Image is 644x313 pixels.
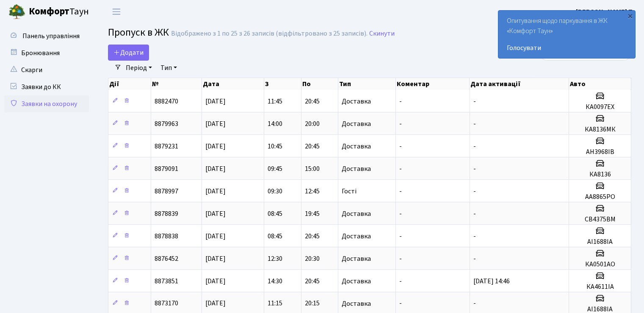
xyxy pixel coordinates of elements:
th: Авто [569,78,631,90]
a: Скинути [369,30,395,38]
span: 20:45 [305,232,320,241]
a: Заявки до КК [4,78,89,95]
span: 8879091 [155,164,178,173]
span: 8879963 [155,119,178,129]
span: 8873851 [155,277,178,286]
div: × [626,11,634,20]
a: Панель управління [4,28,89,45]
span: Панель управління [22,31,80,41]
span: Доставка [342,255,371,262]
b: [PERSON_NAME] Т. [576,7,634,17]
a: Скарги [4,61,89,78]
span: 8879231 [155,142,178,151]
span: 14:30 [268,277,282,286]
span: - [399,209,402,218]
span: 11:45 [268,97,282,106]
span: 20:15 [305,299,320,308]
span: - [473,187,476,196]
div: Відображено з 1 по 25 з 26 записів (відфільтровано з 25 записів). [171,30,368,38]
span: [DATE] [205,187,226,196]
span: - [399,299,402,308]
span: 09:45 [268,164,282,173]
span: Доставка [342,210,371,217]
span: 8878838 [155,232,178,241]
span: 20:45 [305,277,320,286]
span: - [473,299,476,308]
a: Заявки на охорону [4,95,89,112]
th: По [301,78,338,90]
span: 09:30 [268,187,282,196]
span: [DATE] [205,97,226,106]
span: - [399,254,402,263]
h5: КА8136 [572,170,627,179]
a: Тип [157,61,180,75]
span: Додати [113,48,144,57]
span: - [399,232,402,241]
span: Доставка [342,165,371,172]
th: № [151,78,202,90]
span: 19:45 [305,209,320,218]
span: [DATE] [205,254,226,263]
span: 11:15 [268,299,282,308]
h5: АА8865РО [572,193,627,201]
span: 14:00 [268,119,282,129]
span: [DATE] 14:46 [473,277,510,286]
th: Дата [202,78,264,90]
span: 12:45 [305,187,320,196]
span: Доставка [342,300,371,307]
span: - [473,164,476,173]
span: - [399,187,402,196]
span: - [473,119,476,129]
h5: КА4611ІА [572,283,627,291]
span: 8876452 [155,254,178,263]
th: Дата активації [470,78,569,90]
h5: АІ1688ІА [572,238,627,246]
a: Голосувати [507,43,627,53]
span: Пропуск в ЖК [108,25,169,40]
span: Доставка [342,120,371,127]
h5: АН3968ІВ [572,148,627,156]
h5: СВ4375ВМ [572,215,627,224]
span: [DATE] [205,209,226,218]
span: [DATE] [205,164,226,173]
a: Період [122,61,155,75]
span: Гості [342,188,357,195]
span: Доставка [342,98,371,105]
span: [DATE] [205,299,226,308]
span: [DATE] [205,119,226,129]
span: 8873170 [155,299,178,308]
span: - [399,164,402,173]
span: [DATE] [205,142,226,151]
span: 15:00 [305,164,320,173]
span: 8878839 [155,209,178,218]
span: [DATE] [205,232,226,241]
span: Доставка [342,143,371,150]
span: - [399,142,402,151]
h5: КА8136МК [572,126,627,134]
span: - [399,97,402,106]
span: 8878997 [155,187,178,196]
div: Опитування щодо паркування в ЖК «Комфорт Таун» [498,11,635,58]
th: Дії [108,78,151,90]
h5: КА0097ЕХ [572,103,627,111]
span: 8882470 [155,97,178,106]
th: Коментар [396,78,470,90]
th: З [264,78,301,90]
span: 08:45 [268,209,282,218]
span: - [473,209,476,218]
span: Доставка [342,278,371,285]
span: - [399,119,402,129]
span: - [473,254,476,263]
span: 20:45 [305,97,320,106]
span: Доставка [342,233,371,240]
b: Комфорт [29,5,69,18]
span: 20:45 [305,142,320,151]
span: [DATE] [205,277,226,286]
span: 10:45 [268,142,282,151]
button: Переключити навігацію [106,5,127,19]
span: 12:30 [268,254,282,263]
span: 08:45 [268,232,282,241]
span: Таун [29,5,89,19]
span: - [473,142,476,151]
span: - [399,277,402,286]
